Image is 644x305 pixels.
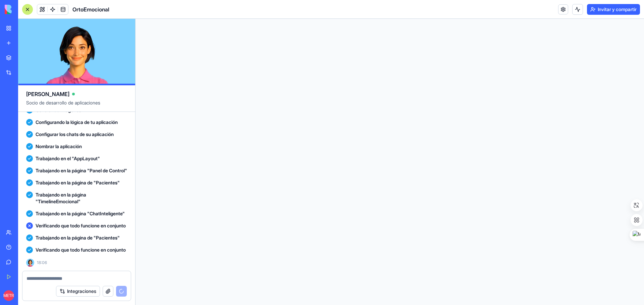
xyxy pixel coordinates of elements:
font: OrtoEmocional [72,6,109,13]
font: Trabajando en la página de "Pacientes" [36,180,120,185]
font: Integraciones [67,288,96,294]
font: Trabajando en la página "Panel de Control" [36,168,127,173]
font: Nombrar la aplicación [36,143,82,149]
font: Trabajando en la página "TimelineEmocional" [36,192,86,204]
font: Verificando que todo funcione en conjunto [36,247,126,253]
button: Invitar y compartir [587,4,640,15]
font: Configurar los chats de su aplicación [36,131,114,137]
font: 18:06 [37,260,47,265]
font: METRO [3,293,17,298]
font: Socio de desarrollo de aplicaciones [26,100,100,105]
img: Ella_00000_wcx2te.png [26,259,34,267]
font: Invitar y compartir [598,6,637,12]
font: Trabajando en la página "ChatInteligente" [36,211,125,216]
font: Trabajando en el "AppLayout" [36,156,100,161]
font: [PERSON_NAME] [26,91,69,97]
font: Verificando que todo funcione en conjunto [36,223,126,228]
button: Integraciones [56,286,100,297]
font: Trabajando en la página de "Pacientes" [36,235,120,241]
img: logo [5,5,46,14]
font: Configurando la lógica de tu aplicación [36,119,118,125]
